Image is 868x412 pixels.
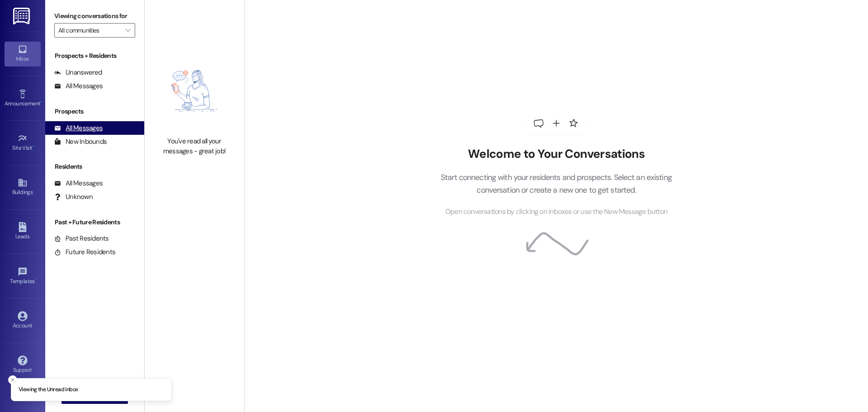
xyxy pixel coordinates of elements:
[5,264,41,289] a: Templates •
[45,107,144,116] div: Prospects
[155,50,234,132] img: empty-state
[54,68,102,77] div: Unanswered
[125,27,130,34] i: 
[54,137,107,147] div: New Inbounds
[54,234,109,243] div: Past Residents
[54,9,135,23] label: Viewing conversations for
[45,218,144,227] div: Past + Future Residents
[13,8,32,24] img: ResiDesk Logo
[5,175,41,199] a: Buildings
[5,42,41,66] a: Inbox
[5,131,41,155] a: Site Visit •
[54,192,93,202] div: Unknown
[35,277,36,283] span: •
[54,123,103,133] div: All Messages
[427,171,685,197] p: Start connecting with your residents and prospects. Select an existing conversation or create a n...
[5,353,41,377] a: Support
[33,143,34,150] span: •
[54,81,103,91] div: All Messages
[445,206,667,218] span: Open conversations by clicking on inboxes or use the New Message button
[427,147,685,161] h2: Welcome to Your Conversations
[45,162,144,171] div: Residents
[45,51,144,61] div: Prospects + Residents
[54,179,103,188] div: All Messages
[5,308,41,333] a: Account
[19,386,78,394] p: Viewing the Unread inbox
[5,219,41,244] a: Leads
[155,137,234,156] div: You've read all your messages - great job!
[40,99,42,105] span: •
[58,23,121,38] input: All communities
[54,247,115,257] div: Future Residents
[8,375,17,384] button: Close toast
